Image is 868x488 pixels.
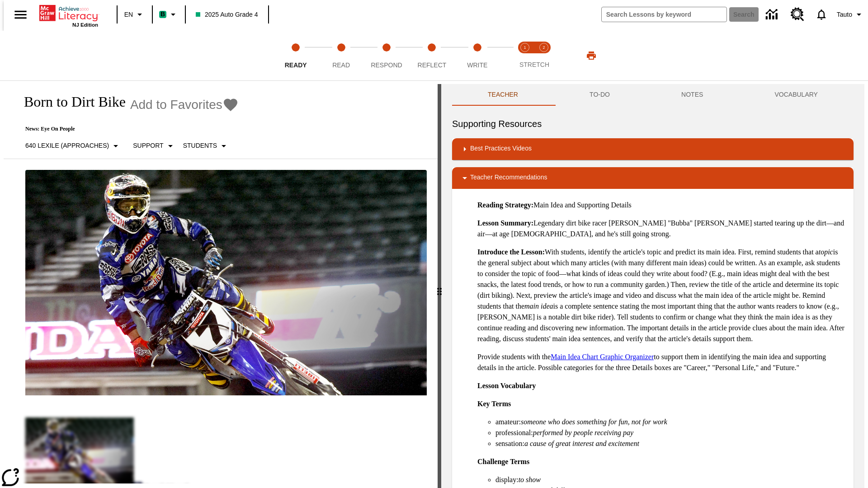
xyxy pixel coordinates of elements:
[837,10,852,19] span: Tauto
[524,45,526,50] text: 1
[315,31,367,80] button: Read step 2 of 5
[130,98,222,112] span: Add to Favorites
[4,84,438,483] div: reading
[785,2,810,27] a: Resource Center, Will open in new tab
[156,6,182,23] button: Boost Class color is mint green. Change class color
[285,61,307,69] span: Ready
[477,382,536,389] strong: Lesson Vocabulary
[833,6,868,23] button: Profile/Settings
[739,84,854,106] button: VOCABULARY
[332,61,350,69] span: Read
[521,418,667,426] em: someone who does something for fun, not for work
[124,10,133,19] span: EN
[406,31,458,80] button: Reflect step 4 of 5
[577,47,606,64] button: Print
[120,6,149,23] button: Language: EN, Select a language
[22,138,125,154] button: Select Lexile, 640 Lexile (Approaches)
[760,2,785,27] a: Data Center
[602,7,726,22] input: search field
[531,31,557,80] button: Stretch Respond step 2 of 2
[495,417,846,427] li: amateur:
[495,427,846,438] li: professional:
[452,84,854,106] div: Instructional Panel Tabs
[477,200,846,211] p: Main Idea and Supporting Details
[72,22,98,28] span: NJ Edition
[495,474,846,485] li: display:
[524,302,553,310] em: main idea
[418,61,447,69] span: Reflect
[39,3,98,28] div: Home
[533,429,633,436] em: performed by people receiving pay
[371,61,402,69] span: Respond
[196,10,258,19] span: 2025 Auto Grade 4
[519,61,549,68] span: STRETCH
[524,440,639,447] em: a cause of great interest and excitement
[130,97,239,113] button: Add to Favorites - Born to Dirt Bike
[179,138,233,154] button: Select Student
[452,117,854,131] h6: Supporting Resources
[477,352,846,373] p: Provide students with the to support them in identifying the main idea and supporting details in ...
[467,61,487,69] span: Write
[14,94,126,110] h1: Born to Dirt Bike
[133,141,163,150] p: Support
[470,144,532,155] p: Best Practices Videos
[495,438,846,449] li: sensation:
[519,476,541,483] em: to show
[810,3,833,26] a: Notifications
[477,247,846,344] p: With students, identify the article's topic and predict its main idea. First, remind students tha...
[542,45,545,50] text: 2
[477,248,545,256] strong: Introduce the Lesson:
[477,219,533,227] strong: Lesson Summary:
[452,84,554,106] button: Teacher
[452,138,854,160] div: Best Practices Videos
[451,31,504,80] button: Write step 5 of 5
[129,138,179,154] button: Scaffolds, Support
[477,201,533,209] strong: Reading Strategy:
[25,170,427,396] img: Motocross racer James Stewart flies through the air on his dirt bike.
[360,31,413,80] button: Respond step 3 of 5
[551,353,654,361] a: Main Idea Chart Graphic Organizer
[160,9,165,20] span: B
[554,84,646,106] button: TO-DO
[477,400,511,408] strong: Key Terms
[7,1,34,28] button: Open side menu
[14,126,239,132] p: News: Eye On People
[452,167,854,189] div: Teacher Recommendations
[646,84,739,106] button: NOTES
[477,218,846,239] p: Legendary dirt bike racer [PERSON_NAME] "Bubba" [PERSON_NAME] started tearing up the dirt—and air...
[512,31,538,80] button: Stretch Read step 1 of 2
[269,31,322,80] button: Ready step 1 of 5
[183,141,217,150] p: Students
[470,173,547,183] p: Teacher Recommendations
[25,141,109,150] p: 640 Lexile (Approaches)
[441,84,864,488] div: activity
[438,84,441,488] div: Press Enter or Spacebar and then press right and left arrow keys to move the slider
[477,458,529,465] strong: Challenge Terms
[819,248,833,256] em: topic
